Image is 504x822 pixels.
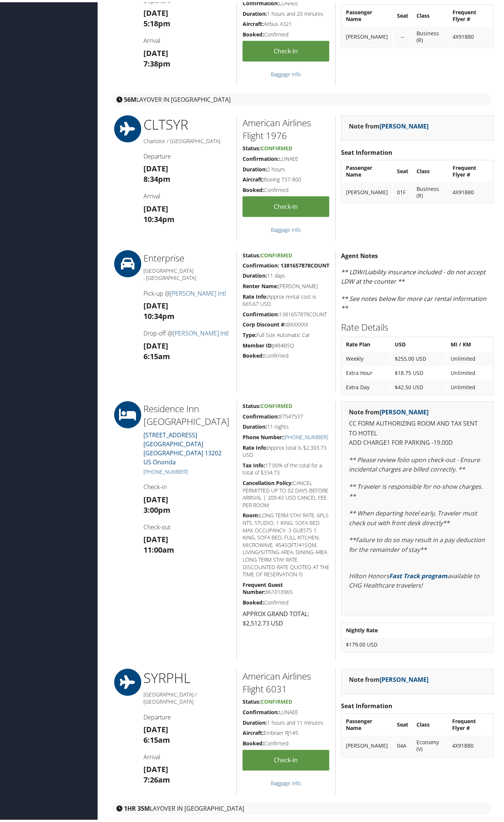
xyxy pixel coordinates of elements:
a: [PERSON_NAME] Intl [173,327,229,335]
h4: Arrival [143,751,231,759]
td: 4X91B80 [449,24,493,45]
a: Check-in [243,194,330,215]
em: ** Traveler is responsible for no-show charges. ** [349,481,483,499]
p: APPROX GRAND TOTAL: $2,512.73 USD [243,607,330,627]
a: Fast Track program [389,570,448,578]
strong: 56M [124,93,136,101]
em: Hilton Honors available to CHG Healthcare travelers! [349,570,480,588]
strong: 7:38pm [143,56,171,66]
h5: [PERSON_NAME] [243,281,330,288]
h5: @XXXXXX [243,319,330,326]
h5: LONG TERM STAY RATE, 6PLS NTS, STUDIO, 1 KING, SOFA BED MAX OCCUPANCY- 3 GUESTS 1 KING, SOFA BED,... [243,510,330,576]
strong: [DATE] [143,532,168,542]
h5: [GEOGRAPHIC_DATA] , [GEOGRAPHIC_DATA] [143,265,231,280]
strong: Phone Number: [243,432,284,439]
strong: [DATE] [143,299,168,309]
h5: LUNAEE [243,707,330,714]
strong: [DATE] [143,339,168,349]
th: Frequent Flyer # [449,3,493,24]
a: [PERSON_NAME] [380,406,429,414]
h1: SYR PHL [143,667,231,686]
h2: Enterprise [143,249,231,262]
strong: [DATE] [143,161,168,171]
h5: Confirmed [243,350,330,358]
a: Baggage Info [271,778,301,785]
a: [PERSON_NAME] Intl [170,287,226,296]
th: Passenger Name [343,713,393,733]
th: Nightly Rate [343,622,493,635]
h5: Approx total is $2,303.73 USD [243,442,330,457]
strong: Confirmation: [243,707,279,714]
h5: Confirmed [243,29,330,36]
strong: 6:15am [143,733,170,743]
h5: 2 hours [243,163,330,171]
strong: [DATE] [143,722,168,733]
strong: 8:34pm [143,172,171,182]
td: Extra Day [343,379,391,392]
em: **Failure to do so may result in a pay deduction for the remainder of stay** [349,534,485,552]
h5: Confirmed [243,738,330,745]
strong: Duration: [243,8,267,15]
strong: Aircraft: [243,18,264,25]
td: [PERSON_NAME] [343,180,393,200]
h5: 1381657878COUNT [243,309,330,316]
td: $179.00 USD [343,636,493,650]
h5: [GEOGRAPHIC_DATA] / [GEOGRAPHIC_DATA] [143,689,231,704]
strong: 10:34pm [143,212,175,222]
em: ** See notes below for more car rental information ** [341,293,487,311]
h5: 11 days [243,270,330,278]
h5: 11 nights [243,421,330,429]
td: $255.00 USD [391,350,447,364]
h4: Arrival [143,190,231,198]
strong: Rate Info: [243,442,268,449]
div: layover in [GEOGRAPHIC_DATA] [113,800,492,813]
td: Extra Hour [343,364,391,378]
h5: LUNAEE [243,153,330,160]
td: 4X91B80 [449,734,493,754]
h5: Full Size Automatic Car [243,329,330,337]
h2: Rate Details [341,319,494,332]
strong: Booked: [243,597,264,604]
th: MI / KM [447,336,493,349]
h5: Confirmed [243,184,330,192]
strong: Type: [243,329,257,337]
h5: 861010965 [243,579,330,594]
strong: Status: [243,696,261,703]
div: layover in [GEOGRAPHIC_DATA] [113,91,492,104]
strong: Note from [349,674,429,682]
h2: American Airlines Flight 1976 [243,114,330,139]
td: 04A [394,734,412,754]
span: Confirmed [261,400,292,408]
strong: Rate Info: [243,291,268,298]
th: Frequent Flyer # [449,159,493,179]
a: Baggage Info [271,224,301,231]
strong: Confirmation: [243,153,279,160]
th: USD [391,336,447,349]
strong: Note from [349,406,429,414]
h4: Arrival [143,34,231,42]
a: [PHONE_NUMBER] [143,466,188,473]
strong: Confirmation: [243,411,279,418]
th: Class [413,3,448,24]
th: Frequent Flyer # [449,713,493,733]
strong: Booked: [243,29,264,36]
strong: Booked: [243,350,264,357]
strong: 5:18pm [143,16,171,26]
th: Passenger Name [343,3,393,24]
p: CC FORM AUTHORIZING ROOM AND TAX SENT TO HOTEL ADD CHARGE1 FOR PARKING -19.00D [349,417,486,446]
td: [PERSON_NAME] [343,734,393,754]
th: Passenger Name [343,159,393,179]
strong: 11:00am [143,543,174,553]
span: Confirmed [261,696,292,703]
h5: CANCEL PERMITTED UP TO 02 DAYS BEFORE ARRIVAL | 209.43 USD CANCEL FEE PER ROOM [243,477,330,507]
h5: J4B4B5Q [243,340,330,348]
strong: [DATE] [143,493,168,503]
th: Seat [393,3,412,24]
strong: Confirmation: 1381657878COUNT [243,260,329,267]
strong: Tax Info: [243,460,265,467]
strong: Seat Information [341,146,393,154]
h5: Embraer RJ145 [243,727,330,735]
a: Baggage Info [271,68,301,76]
th: Seat [394,713,412,733]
